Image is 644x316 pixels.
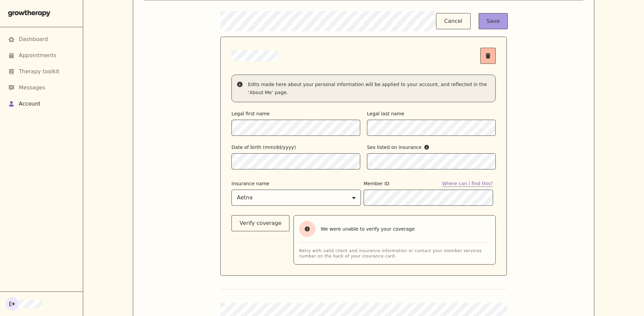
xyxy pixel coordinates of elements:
[436,13,470,29] button: Cancel
[8,64,75,80] a: Therapy toolkit
[480,48,496,64] button: Remove insurance
[367,110,404,117] label: Legal last name
[248,80,490,96] div: Edits made here about your personal information will be applied to your account, and reflected in...
[231,190,361,206] button: open menu
[8,96,75,112] a: Account
[321,225,415,233] p: We were unable to verify your coverage
[19,84,45,92] div: Messages
[8,80,75,96] a: Messages
[19,51,56,60] div: Appointments
[8,31,75,47] a: Dashboard
[479,13,508,29] button: Save
[231,144,296,151] label: Date of birth (mm/dd/yyyy)
[19,35,48,43] div: Dashboard
[8,10,51,17] img: Grow Therapy
[367,153,496,169] button: open menu
[231,215,289,231] button: Verify coverage
[442,180,493,187] button: Where can I find this? Member ID
[364,180,389,187] label: Member ID
[19,100,41,108] div: Account
[299,248,490,259] div: Retry with valid client and insurance information or contact your member services number on the b...
[231,180,269,187] label: Insurance name
[19,68,59,76] div: Therapy toolkit
[237,194,253,202] span: Aetna
[231,110,269,117] label: Legal first name
[367,144,422,151] label: Sex listed on insurance
[8,47,75,64] a: Appointments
